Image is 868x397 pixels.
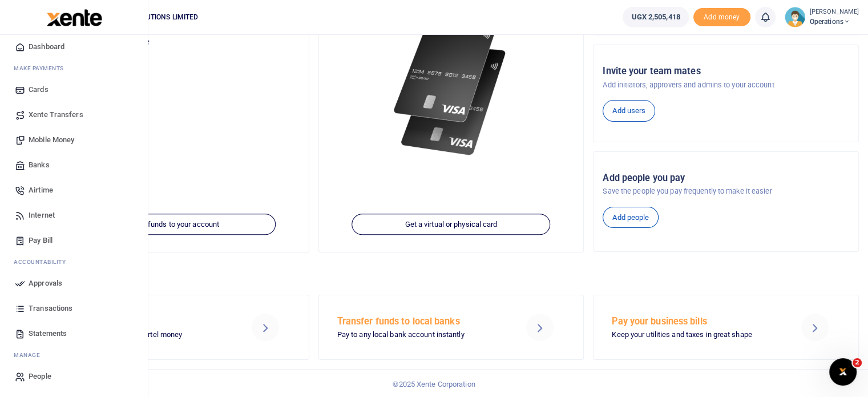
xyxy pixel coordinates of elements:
span: Airtime [29,185,53,196]
span: 2 [853,358,862,367]
a: Xente Transfers [9,102,139,127]
a: profile-user [PERSON_NAME] Operations [785,7,859,27]
span: Pay Bill [29,235,53,246]
a: Mobile Money [9,127,139,153]
li: Wallet ballance [618,7,693,27]
h5: Transfer funds to local banks [337,316,506,327]
span: Dashboard [29,41,64,53]
a: Add users [603,100,655,122]
li: M [9,346,139,364]
p: Your current account balance [53,37,300,48]
span: anage [19,351,41,359]
span: ake Payments [19,64,64,73]
li: M [9,59,139,77]
h5: Add people you pay [603,173,849,184]
p: Keep your utilities and taxes in great shape [612,329,781,341]
span: Xente Transfers [29,109,83,121]
p: Add initiators, approvers and admins to your account [603,79,849,91]
img: xente-_physical_cards.png [390,6,513,165]
p: Save the people you pay frequently to make it easier [603,186,849,197]
a: Cards [9,77,139,102]
h5: UGX 2,505,418 [53,51,300,62]
span: Add money [693,8,750,27]
a: Transactions [9,296,139,321]
span: Internet [29,210,55,221]
span: Transactions [29,303,72,314]
img: logo-large [47,9,102,26]
h5: Invite your team mates [603,66,849,77]
a: Internet [9,203,139,228]
a: Transfer funds to local banks Pay to any local bank account instantly [318,295,584,360]
a: Add funds to your account [77,214,276,235]
img: profile-user [785,7,805,27]
span: UGX 2,505,418 [631,11,680,23]
a: Banks [9,153,139,178]
p: Pay to any local bank account instantly [337,329,506,341]
span: countability [22,258,66,266]
a: Add money [693,12,750,21]
a: Approvals [9,271,139,296]
a: Airtime [9,178,139,203]
a: Send Mobile Money MTN mobile money and Airtel money [43,295,309,360]
small: [PERSON_NAME] [810,7,859,17]
a: Statements [9,321,139,346]
a: Pay your business bills Keep your utilities and taxes in great shape [593,295,859,360]
span: Statements [29,328,67,339]
span: Banks [29,159,50,171]
a: Add people [603,207,659,228]
a: UGX 2,505,418 [623,7,688,27]
a: Dashboard [9,34,139,59]
a: Get a virtual or physical card [352,214,551,235]
li: Ac [9,253,139,271]
li: Toup your wallet [693,8,750,27]
iframe: Intercom live chat [829,358,857,386]
span: Approvals [29,278,62,289]
span: People [29,371,51,382]
a: Pay Bill [9,228,139,253]
span: Mobile Money [29,134,74,146]
a: People [9,364,139,389]
span: Cards [29,84,49,95]
a: logo-small logo-large logo-large [46,13,102,21]
h4: Make a transaction [43,267,859,280]
h5: Pay your business bills [612,316,781,327]
span: Operations [810,17,859,27]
